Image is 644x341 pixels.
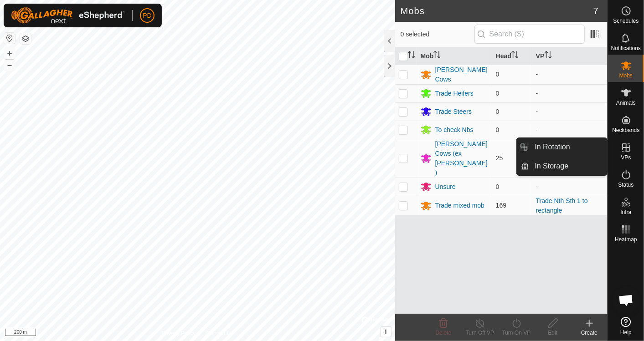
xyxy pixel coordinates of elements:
[401,30,474,39] span: 0 selected
[161,329,196,337] a: Privacy Policy
[530,138,608,156] a: In Rotation
[4,48,15,59] button: +
[435,182,456,192] div: Unsure
[571,329,608,337] div: Create
[435,125,474,135] div: To check Nbs
[496,90,500,97] span: 0
[620,209,631,215] span: Infra
[474,25,585,44] input: Search (S)
[435,201,484,210] div: Trade mixed mob
[11,7,125,24] img: Gallagher Logo
[417,47,492,65] th: Mob
[545,52,552,60] p-sorticon: Activate to sort
[381,327,391,337] button: i
[496,108,500,115] span: 0
[143,11,151,20] span: PD
[613,286,640,314] div: Open chat
[496,154,503,162] span: 25
[496,183,500,190] span: 0
[511,52,519,60] p-sorticon: Activate to sort
[615,237,637,242] span: Heatmap
[530,157,608,175] a: In Storage
[535,142,570,153] span: In Rotation
[532,84,608,102] td: -
[517,157,607,175] li: In Storage
[532,65,608,84] td: -
[435,65,489,84] div: [PERSON_NAME] Cows
[435,107,472,117] div: Trade Steers
[532,121,608,139] td: -
[593,4,598,18] span: 7
[401,5,593,16] h2: Mobs
[532,47,608,65] th: VP
[535,161,569,172] span: In Storage
[619,73,633,78] span: Mobs
[517,138,607,156] li: In Rotation
[496,126,500,133] span: 0
[433,52,441,60] p-sorticon: Activate to sort
[612,127,639,133] span: Neckbands
[608,313,644,339] a: Help
[616,100,636,106] span: Animals
[408,52,415,60] p-sorticon: Activate to sort
[20,33,31,44] button: Map Layers
[498,329,535,337] div: Turn On VP
[435,139,489,178] div: [PERSON_NAME] Cows (ex [PERSON_NAME])
[496,71,500,78] span: 0
[621,155,631,160] span: VPs
[462,329,498,337] div: Turn Off VP
[385,328,386,336] span: i
[4,60,15,71] button: –
[206,329,233,337] a: Contact Us
[492,47,532,65] th: Head
[436,330,452,336] span: Delete
[4,33,15,44] button: Reset Map
[535,329,571,337] div: Edit
[611,46,641,51] span: Notifications
[618,182,634,188] span: Status
[435,89,474,98] div: Trade Heifers
[613,18,639,24] span: Schedules
[620,330,632,335] span: Help
[532,178,608,196] td: -
[496,202,506,209] span: 169
[532,102,608,121] td: -
[536,197,588,214] a: Trade Nth Sth 1 to rectangle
